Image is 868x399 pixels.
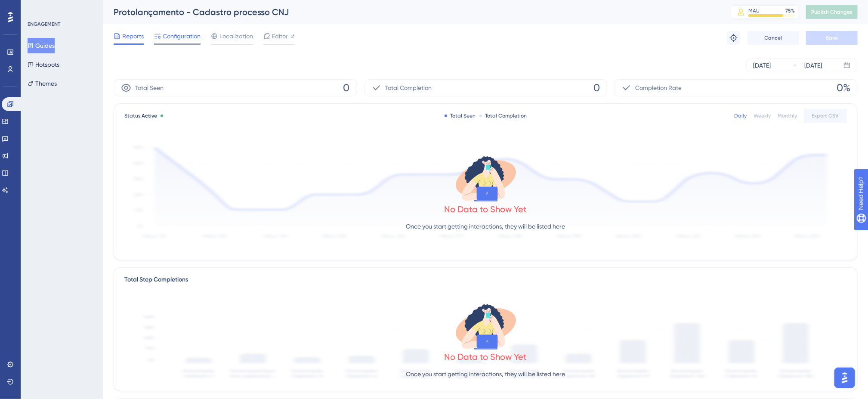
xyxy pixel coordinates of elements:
[593,81,600,95] span: 0
[445,203,527,215] div: No Data to Show Yet
[343,81,350,95] span: 0
[785,7,795,14] div: 75 %
[28,38,55,53] button: Guides
[445,112,476,119] div: Total Seen
[219,31,253,41] span: Localization
[804,109,847,123] button: Export CSV
[124,112,157,119] span: Status:
[806,5,858,19] button: Publish Changes
[812,112,839,119] span: Export CSV
[734,112,747,119] div: Daily
[135,83,164,93] span: Total Seen
[778,112,797,119] div: Monthly
[837,81,850,95] span: 0%
[748,31,799,45] button: Cancel
[445,351,527,363] div: No Data to Show Yet
[28,76,57,91] button: Themes
[272,31,288,41] span: Editor
[811,9,853,15] span: Publish Changes
[28,57,59,72] button: Hotspots
[20,2,54,12] span: Need Help?
[114,6,709,18] div: Protolançamento - Cadastro processo CNJ
[754,112,771,119] div: Weekly
[804,60,822,71] div: [DATE]
[385,83,432,93] span: Total Completion
[28,21,60,28] div: ENGAGEMENT
[753,60,771,71] div: [DATE]
[163,31,201,41] span: Configuration
[406,369,565,379] p: Once you start getting interactions, they will be listed here
[142,113,157,119] span: Active
[406,221,565,232] p: Once you start getting interactions, they will be listed here
[832,365,858,391] iframe: UserGuiding AI Assistant Launcher
[124,275,188,285] div: Total Step Completions
[765,34,782,41] span: Cancel
[635,83,682,93] span: Completion Rate
[748,7,760,14] div: MAU
[122,31,144,41] span: Reports
[806,31,858,45] button: Save
[479,112,527,119] div: Total Completion
[826,34,838,41] span: Save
